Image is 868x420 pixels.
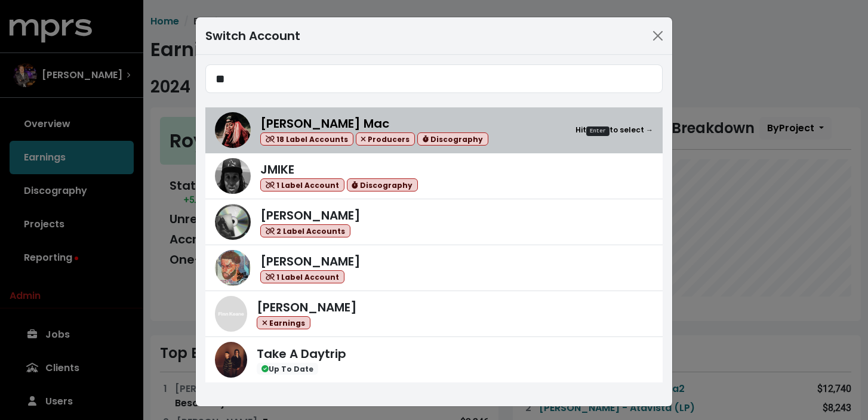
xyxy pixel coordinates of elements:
[586,126,610,136] kbd: Enter
[257,363,318,375] span: Up To Date
[215,342,247,378] img: Take A Daytrip
[648,26,667,45] button: Close
[205,337,663,382] a: Take A DaytripTake A DaytripUp To Date
[260,178,344,192] span: 1 Label Account
[260,115,389,132] span: [PERSON_NAME] Mac
[260,161,294,178] span: JMIKE
[215,112,251,148] img: Keegan Mac
[260,270,344,284] span: 1 Label Account
[215,158,251,194] img: JMIKE
[205,245,663,291] a: Mike Hector[PERSON_NAME] 1 Label Account
[260,132,353,146] span: 18 Label Accounts
[257,345,346,362] span: Take A Daytrip
[260,253,361,270] span: [PERSON_NAME]
[205,107,663,153] a: Keegan Mac[PERSON_NAME] Mac 18 Label Accounts Producers DiscographyHitEnterto select →
[575,125,653,136] small: Hit to select →
[205,291,663,337] a: Finn Keane[PERSON_NAME] Earnings
[257,316,310,330] span: Earnings
[260,207,361,224] span: [PERSON_NAME]
[215,204,251,240] img: Ike Beatz
[257,299,357,316] span: [PERSON_NAME]
[347,178,418,192] span: Discography
[260,224,350,238] span: 2 Label Accounts
[205,199,663,245] a: Ike Beatz[PERSON_NAME] 2 Label Accounts
[205,153,663,199] a: JMIKEJMIKE 1 Label Account Discography
[215,250,251,286] img: Mike Hector
[205,64,663,93] input: Search accounts
[417,132,488,146] span: Discography
[215,296,247,332] img: Finn Keane
[205,27,300,45] div: Switch Account
[356,132,415,146] span: Producers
